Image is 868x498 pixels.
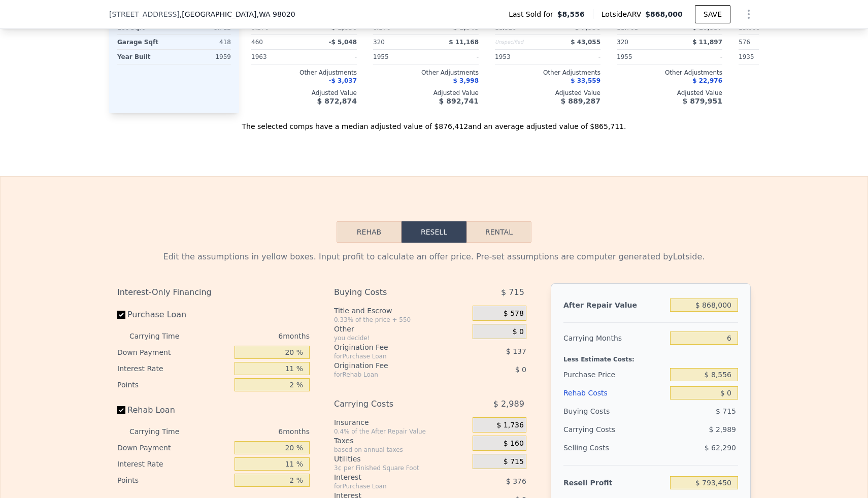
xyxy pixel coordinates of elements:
label: Purchase Loan [117,306,230,324]
span: $ 872,874 [317,97,357,105]
span: $ 11,168 [449,39,479,46]
div: Origination Fee [334,360,447,371]
span: 576 [739,39,750,46]
span: $ 892,741 [439,97,479,105]
span: $ 62,290 [705,444,736,452]
span: $ 879,951 [683,97,722,105]
span: $ 578 [504,309,524,318]
div: for Purchase Loan [334,352,447,360]
div: based on annual taxes [334,446,469,454]
span: $ 0 [515,366,526,374]
span: $ 715 [716,407,736,415]
div: Other Adjustments [617,69,722,77]
div: Adjusted Value [373,89,479,97]
div: 1955 [617,50,667,64]
label: Rehab Loan [117,401,230,419]
button: SAVE [695,5,730,23]
div: Adjusted Value [251,89,357,97]
div: Carrying Costs [334,395,447,413]
div: Interest [334,472,447,482]
span: $ 33,559 [571,77,600,84]
span: $868,000 [645,10,683,18]
div: Insurance [334,417,469,427]
div: Interest-Only Financing [117,283,310,302]
div: Edit the assumptions in yellow boxes. Input profit to calculate an offer price. Pre-set assumptio... [117,251,751,263]
div: Points [117,377,230,393]
button: Rehab [337,221,402,243]
div: 418 [176,35,231,49]
div: Carrying Time [129,328,195,344]
div: Adjusted Value [739,89,844,97]
div: Buying Costs [563,402,666,420]
button: Rental [466,221,531,243]
input: Rehab Loan [117,406,125,414]
button: Resell [402,221,466,243]
span: $ 715 [504,457,524,467]
div: Other Adjustments [251,69,357,77]
div: 6 months [199,423,310,440]
div: 3¢ per Finished Square Foot [334,464,469,472]
span: 320 [373,39,385,46]
div: Adjusted Value [495,89,600,97]
span: $ 11,897 [692,39,722,46]
span: $ 2,989 [709,425,736,434]
span: , WA 98020 [256,10,295,18]
div: Unspecified [495,35,546,49]
div: Adjusted Value [617,89,722,97]
div: 0.4% of the After Repair Value [334,427,469,436]
span: $ 3,998 [453,77,479,84]
div: Year Built [117,50,172,64]
div: Carrying Time [129,423,195,440]
div: Rehab Costs [563,384,666,402]
span: $ 715 [501,283,524,302]
input: Purchase Loan [117,311,125,319]
div: 0.33% of the price + 550 [334,316,469,324]
span: $ 22,976 [692,77,722,84]
div: Title and Escrow [334,306,469,316]
span: $ 2,989 [493,395,524,413]
div: Garage Sqft [117,35,172,49]
div: Other Adjustments [373,69,479,77]
span: 460 [251,39,263,46]
div: 1963 [251,50,302,64]
button: Show Options [739,4,759,24]
span: $ 137 [506,347,526,355]
div: Origination Fee [334,342,447,352]
div: Utilities [334,454,469,464]
span: $ 160 [504,439,524,448]
div: - [672,50,722,64]
div: Purchase Price [563,366,666,384]
span: 320 [617,39,628,46]
span: Last Sold for [509,9,557,19]
span: $ 1,736 [496,421,523,430]
div: Other Adjustments [495,69,600,77]
div: for Purchase Loan [334,482,447,490]
div: 1955 [373,50,424,64]
div: Taxes [334,436,469,446]
div: - [428,50,479,64]
div: Less Estimate Costs: [563,347,738,366]
div: you decide! [334,334,469,342]
div: for Rehab Loan [334,371,447,379]
span: $ 889,287 [561,97,600,105]
div: Other Adjustments [739,69,844,77]
span: $8,556 [557,9,585,19]
span: -$ 3,037 [329,77,357,84]
div: Points [117,472,230,488]
div: 6 months [199,328,310,344]
div: After Repair Value [563,296,666,314]
div: Resell Profit [563,474,666,492]
div: Down Payment [117,440,230,456]
div: 1935 [739,50,789,64]
div: Interest Rate [117,360,230,377]
span: , [GEOGRAPHIC_DATA] [180,9,295,19]
div: Interest Rate [117,456,230,472]
span: -$ 5,048 [329,39,357,46]
div: 1953 [495,50,546,64]
div: Selling Costs [563,439,666,457]
span: $ 0 [513,327,524,337]
span: $ 43,055 [571,39,600,46]
span: $ 376 [506,477,526,485]
div: - [306,50,357,64]
div: Down Payment [117,344,230,360]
